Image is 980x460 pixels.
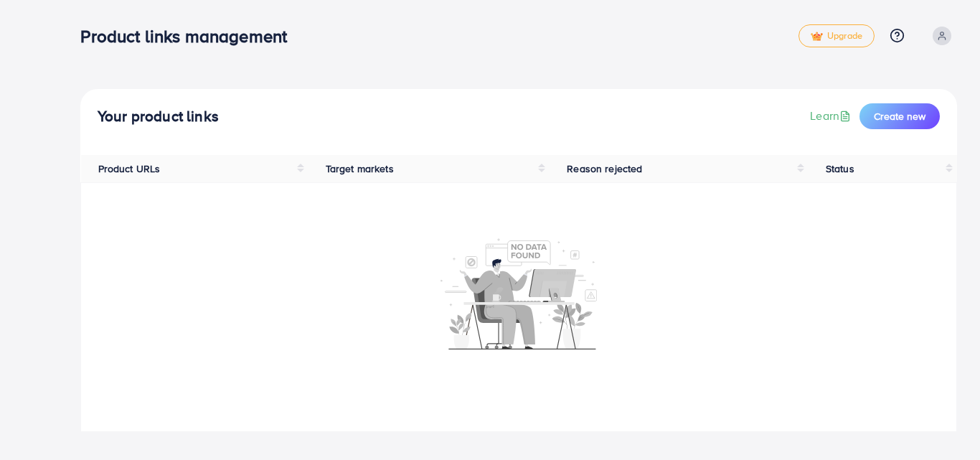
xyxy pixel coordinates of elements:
a: tickUpgrade [798,24,875,47]
img: No account [440,237,597,349]
a: Learn [810,108,854,124]
span: Status [826,161,854,176]
span: Create new [874,109,925,123]
span: Target markets [326,161,394,176]
img: tick [811,32,823,42]
span: Product URLs [98,161,161,176]
span: Reason rejected [567,161,642,176]
h3: Product links management [80,26,298,47]
span: Upgrade [811,31,862,42]
h4: Your product links [98,108,219,126]
button: Create new [859,103,940,129]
